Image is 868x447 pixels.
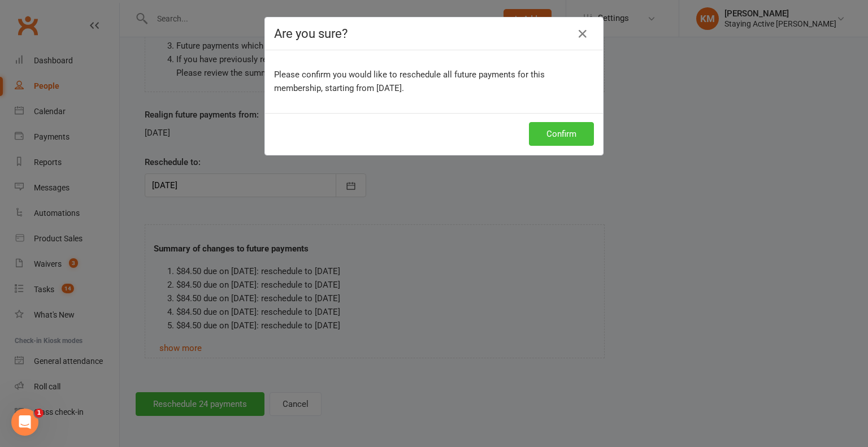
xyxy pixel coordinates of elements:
[274,27,594,41] h4: Are you sure?
[574,25,592,43] button: Close
[34,409,44,418] span: 1
[11,409,38,436] iframe: Intercom live chat
[529,122,594,146] button: Confirm
[274,70,545,93] span: Please confirm you would like to reschedule all future payments for this membership, starting fro...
